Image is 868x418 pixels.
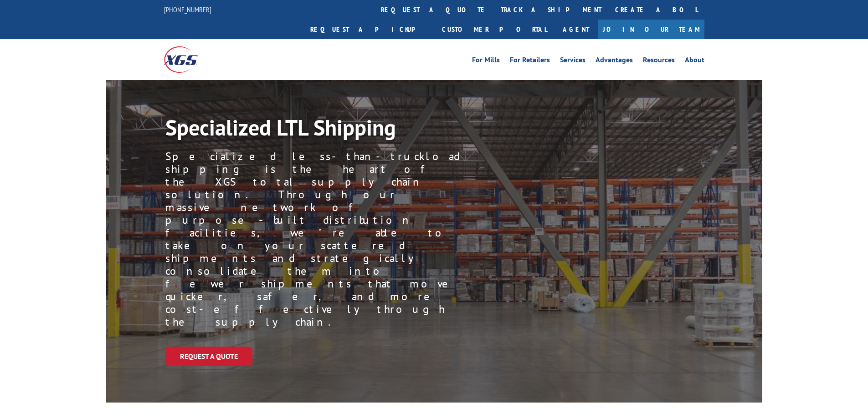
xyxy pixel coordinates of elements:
h1: Specialized LTL Shipping [165,116,443,143]
a: About [685,56,704,66]
a: Request a Quote [165,347,252,366]
a: Join Our Team [598,20,704,39]
a: Customer Portal [435,20,554,39]
a: For Mills [472,56,500,66]
a: [PHONE_NUMBER] [164,5,211,14]
a: Advantages [596,56,633,66]
a: For Retailers [510,56,550,66]
p: Specialized less-than-truckload shipping is the heart of the XGS total supply chain solution. Thr... [165,150,466,328]
a: Agent [554,20,598,39]
a: Resources [643,56,675,66]
a: Request a pickup [303,20,435,39]
a: Services [560,56,586,66]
